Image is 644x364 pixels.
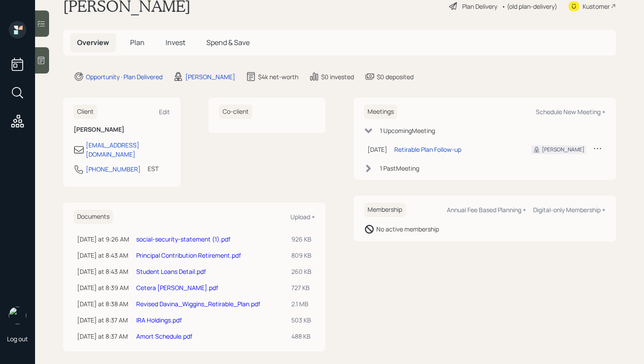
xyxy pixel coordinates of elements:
div: 809 KB [291,251,311,260]
a: Student Loans Detail.pdf [136,267,206,276]
div: Digital-only Membership + [533,206,605,214]
h6: [PERSON_NAME] [74,126,170,133]
div: $0 invested [321,72,354,81]
div: Annual Fee Based Planning + [447,206,526,214]
a: Cetera [PERSON_NAME].pdf [136,283,218,292]
div: [EMAIL_ADDRESS][DOMAIN_NAME] [86,140,170,159]
span: Plan [130,38,145,47]
div: 2.1 MB [291,299,311,308]
a: IRA Holdings.pdf [136,316,182,324]
img: james-distasi-headshot.png [9,307,26,324]
div: [DATE] at 8:37 AM [77,315,129,325]
div: [DATE] at 8:43 AM [77,251,129,260]
span: Spend & Save [206,38,250,47]
h6: Client [74,105,97,119]
div: [PHONE_NUMBER] [86,164,141,174]
div: [DATE] [368,145,387,154]
span: Invest [166,38,185,47]
div: 488 KB [291,332,311,341]
div: Edit [159,108,170,116]
div: Retirable Plan Follow-up [394,145,461,154]
a: social-security-statement (1).pdf [136,235,230,243]
div: EST [148,164,159,173]
div: Plan Delivery [462,2,497,11]
div: [DATE] at 8:37 AM [77,332,129,341]
h6: Membership [364,203,406,217]
h6: Co-client [219,105,252,119]
div: Upload + [290,213,315,221]
div: $0 deposited [377,72,414,81]
div: 727 KB [291,283,311,292]
h6: Documents [74,210,113,224]
a: Principal Contribution Retirement.pdf [136,251,241,259]
div: 503 KB [291,315,311,325]
div: [DATE] at 8:43 AM [77,267,129,276]
div: [PERSON_NAME] [542,146,584,154]
div: $4k net-worth [258,72,298,81]
div: [DATE] at 8:38 AM [77,299,129,308]
div: No active membership [376,224,439,234]
div: 260 KB [291,267,311,276]
div: Kustomer [583,2,610,11]
span: Overview [77,38,109,47]
div: Log out [7,335,28,343]
a: Amort Schedule.pdf [136,332,192,340]
div: 926 KB [291,234,311,244]
div: 1 Past Meeting [380,164,419,173]
div: Schedule New Meeting + [536,108,605,116]
h6: Meetings [364,105,397,119]
div: [PERSON_NAME] [185,72,235,81]
div: Opportunity · Plan Delivered [86,72,163,81]
div: • (old plan-delivery) [502,2,557,11]
div: 1 Upcoming Meeting [380,126,435,135]
a: Revised Davina_Wiggins_Retirable_Plan.pdf [136,300,260,308]
div: [DATE] at 8:39 AM [77,283,129,292]
div: [DATE] at 9:26 AM [77,234,129,244]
